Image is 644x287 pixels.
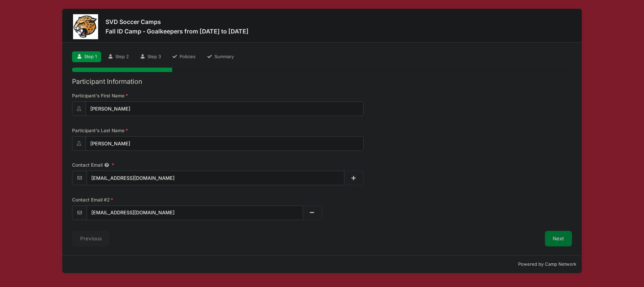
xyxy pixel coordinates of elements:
label: Contact Email [72,162,239,168]
input: email@email.com [87,171,344,185]
label: Participant's Last Name [72,127,239,134]
button: Next [545,231,572,246]
a: Step 1 [72,51,101,63]
label: Participant's First Name [72,92,239,99]
a: Step 2 [103,51,133,63]
a: Step 3 [135,51,165,63]
h2: Participant Information [72,78,572,86]
input: email@email.com [87,206,303,220]
a: Policies [168,51,200,63]
h3: Fall ID Camp - Goalkeepers from [DATE] to [DATE] [106,28,249,35]
span: 2 [107,197,110,202]
label: Contact Email # [72,196,239,203]
p: Powered by Camp Network [68,261,576,268]
input: Participant's Last Name [86,136,364,151]
a: Summary [202,51,238,63]
h3: SVD Soccer Camps [106,18,249,25]
input: Participant's First Name [86,101,364,116]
